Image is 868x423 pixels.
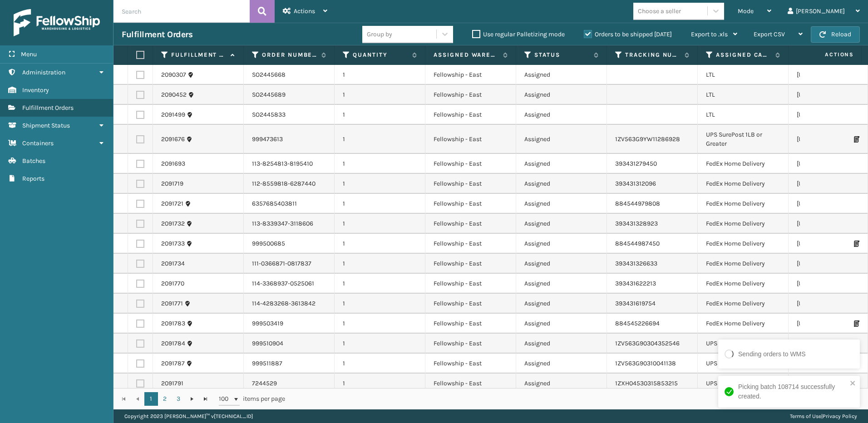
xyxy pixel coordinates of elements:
a: 1 [144,392,158,406]
span: Menu [21,50,37,58]
img: logo [14,9,100,36]
td: 1 [335,85,425,105]
td: 1 [335,254,425,274]
label: Assigned Warehouse [434,51,498,59]
td: 7244529 [244,374,335,393]
a: 884545226694 [615,320,660,327]
span: items per page [219,392,285,406]
span: Actions [294,7,315,15]
td: 113-8339347-3118606 [244,214,335,234]
a: 1ZV563G90310041138 [615,359,676,367]
a: 2 [158,392,172,406]
a: 393431622213 [615,280,656,287]
td: Assigned [516,194,607,214]
td: Fellowship - East [425,85,516,105]
a: 2090452 [161,90,187,99]
span: Inventory [22,86,49,94]
td: 1 [335,234,425,254]
td: Assigned [516,354,607,374]
a: 393431326633 [615,260,657,267]
td: FedEx Home Delivery [698,254,789,274]
td: 1 [335,374,425,393]
td: 1 [335,274,425,294]
td: 1 [335,354,425,374]
span: Shipment Status [22,122,70,129]
a: 2091499 [161,110,185,119]
td: 999511887 [244,354,335,374]
a: 2091676 [161,135,185,144]
td: UPS Ground [698,374,789,393]
a: 2090307 [161,70,186,79]
td: UPS SurePost 1LB or Greater [698,125,789,154]
td: 999510904 [244,334,335,354]
td: Assigned [516,105,607,125]
a: 393431279450 [615,160,657,167]
span: Actions [796,47,859,62]
label: Status [534,51,589,59]
a: 1ZV563G90304352546 [615,339,680,347]
td: 114-4283268-3613842 [244,294,335,314]
td: 113-8254813-8195410 [244,154,335,174]
a: 2091771 [161,299,183,308]
button: close [850,379,856,388]
td: 1 [335,294,425,314]
span: Reports [22,175,44,182]
i: Print Packing Slip [854,136,859,143]
span: Go to the next page [188,395,196,403]
td: SO2445689 [244,85,335,105]
td: Fellowship - East [425,125,516,154]
td: Assigned [516,314,607,334]
td: 1 [335,65,425,85]
td: Assigned [516,234,607,254]
i: Print Packing Slip [854,320,859,327]
label: Assigned Carrier Service [716,51,771,59]
td: FedEx Home Delivery [698,194,789,214]
a: 2091733 [161,239,185,248]
td: Assigned [516,274,607,294]
div: Picking batch 108714 successfully created. [738,382,847,401]
span: Containers [22,139,54,147]
td: UPS Ground [698,354,789,374]
a: Go to the next page [185,392,199,406]
div: Sending orders to WMS [738,349,806,359]
h3: Fulfillment Orders [122,29,192,40]
td: Fellowship - East [425,274,516,294]
td: Assigned [516,254,607,274]
td: LTL [698,105,789,125]
td: 999473613 [244,125,335,154]
a: 2091770 [161,279,184,288]
a: 3 [172,392,185,406]
label: Fulfillment Order Id [171,51,226,59]
td: 1 [335,105,425,125]
td: Assigned [516,334,607,354]
td: Assigned [516,214,607,234]
td: LTL [698,65,789,85]
td: LTL [698,85,789,105]
td: FedEx Home Delivery [698,314,789,334]
a: 2091787 [161,359,185,368]
a: 1ZXH04530315853215 [615,379,678,387]
i: Print Packing Slip [854,241,859,247]
td: FedEx Home Delivery [698,274,789,294]
p: Copyright 2023 [PERSON_NAME]™ v [TECHNICAL_ID] [124,409,253,423]
td: 114-3368937-0525061 [244,274,335,294]
td: 1 [335,125,425,154]
label: Quantity [353,51,408,59]
a: 393431328923 [615,220,658,227]
td: Assigned [516,85,607,105]
td: Fellowship - East [425,174,516,194]
a: 884544987450 [615,240,660,247]
td: FedEx Home Delivery [698,174,789,194]
td: Assigned [516,65,607,85]
td: Fellowship - East [425,334,516,354]
td: 1 [335,214,425,234]
td: FedEx Home Delivery [698,154,789,174]
td: Assigned [516,125,607,154]
td: 1 [335,174,425,194]
td: FedEx Home Delivery [698,234,789,254]
span: Go to the last page [202,395,209,403]
span: Mode [738,7,754,15]
td: Fellowship - East [425,254,516,274]
a: 393431619754 [615,300,656,307]
label: Order Number [262,51,317,59]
